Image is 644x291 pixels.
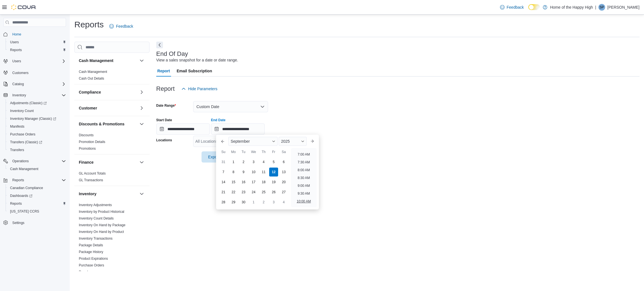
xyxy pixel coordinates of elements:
[10,40,19,44] span: Users
[295,190,312,197] li: 9:30 AM
[8,200,24,207] a: Reports
[8,139,44,145] a: Transfers (Classic)
[10,48,22,52] span: Reports
[294,206,313,213] li: 10:30 AM
[219,178,228,187] div: day-14
[8,115,66,122] span: Inventory Manager (Classic)
[269,168,278,176] div: day-12
[156,123,210,135] input: Press the down key to open a popover containing a calendar.
[229,198,238,207] div: day-29
[598,4,605,11] div: Steven Pike
[79,243,103,247] span: Package Details
[229,188,238,197] div: day-22
[79,209,124,214] span: Inventory by Product Historical
[10,140,42,144] span: Transfers (Classic)
[8,166,41,172] a: Cash Management
[279,158,288,166] div: day-6
[74,19,104,30] h1: Reports
[10,92,28,99] button: Inventory
[156,42,163,48] button: Next
[79,216,114,220] a: Inventory Count Details
[10,132,35,137] span: Purchase Orders
[79,250,103,254] a: Package History
[12,178,24,182] span: Reports
[79,77,104,80] a: Cash Out Details
[8,192,66,199] span: Dashboards
[1,57,68,65] button: Users
[295,159,312,166] li: 7:30 AM
[259,198,268,207] div: day-2
[79,270,91,274] a: Reorder
[12,159,29,163] span: Operations
[294,198,313,205] li: 10:00 AM
[10,177,26,183] button: Reports
[6,38,68,46] button: Users
[6,107,68,115] button: Inventory Count
[279,178,288,187] div: day-20
[1,176,68,184] button: Reports
[3,28,66,241] nav: Complex example
[249,158,258,166] div: day-3
[116,23,133,29] span: Feedback
[79,203,112,207] a: Inventory Adjustments
[79,159,94,165] h3: Finance
[12,221,24,225] span: Settings
[10,177,66,183] span: Reports
[79,171,106,176] span: GL Account Totals
[79,203,112,207] span: Inventory Adjustments
[79,236,113,241] span: Inventory Transactions
[79,121,124,127] h3: Discounts & Promotions
[79,171,106,175] a: GL Account Totals
[10,31,66,38] span: Home
[8,131,66,138] span: Purchase Orders
[138,190,145,197] button: Inventory
[79,140,105,144] span: Promotion Details
[6,192,68,200] a: Dashboards
[8,192,35,199] a: Dashboards
[138,121,145,127] button: Discounts & Promotions
[8,200,66,207] span: Reports
[281,139,290,144] span: 2025
[239,188,248,197] div: day-23
[211,118,226,122] label: End Date
[138,105,145,111] button: Customer
[79,159,137,165] button: Finance
[10,81,66,87] span: Catalog
[6,130,68,138] button: Purchase Orders
[239,198,248,207] div: day-30
[79,58,137,63] button: Cash Management
[179,83,220,94] button: Hide Parameters
[79,263,104,268] span: Purchase Orders
[79,178,103,182] span: GL Transactions
[219,158,228,166] div: day-31
[6,165,68,173] button: Cash Management
[74,68,150,84] div: Cash Management
[308,137,317,146] button: Next month
[156,51,188,57] h3: End Of Day
[8,39,21,46] a: Users
[269,158,278,166] div: day-5
[249,168,258,176] div: day-10
[1,30,68,38] button: Home
[156,138,172,142] label: Locations
[259,168,268,176] div: day-11
[10,158,31,164] button: Operations
[79,257,108,261] a: Product Expirations
[229,158,238,166] div: day-1
[8,185,66,191] span: Canadian Compliance
[6,123,68,130] button: Manifests
[269,188,278,197] div: day-26
[259,147,268,156] div: Th
[279,137,306,146] div: Button. Open the year selector. 2025 is currently selected.
[79,133,94,137] span: Discounts
[8,100,66,106] span: Adjustments (Classic)
[295,175,312,181] li: 8:30 AM
[79,147,96,151] a: Promotions
[259,158,268,166] div: day-4
[10,116,56,121] span: Inventory Manager (Classic)
[79,230,124,234] a: Inventory On Hand by Product
[1,68,68,77] button: Customers
[595,4,596,11] p: |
